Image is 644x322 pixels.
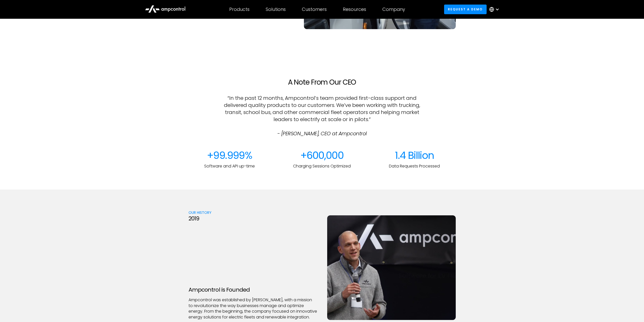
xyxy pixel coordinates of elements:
a: Request a demo [444,5,487,14]
div: Solutions [266,7,286,12]
p: Charging Sessions Optimized [281,163,363,169]
div: Company [382,7,405,12]
div: Customers [302,7,327,12]
div: Resources [343,7,366,12]
h2: A Note From Our CEO [223,78,421,87]
h3: Ampcontrol is Founded [189,287,317,293]
div: 1.4 Billion [373,149,455,161]
img: Ampcontrol Founder and CEO, Joachim, speaking at a summit [327,215,456,320]
div: Products [229,7,250,12]
p: Data Requests Processed [373,163,455,169]
div: +600,000 [281,149,363,161]
p: Software and API up-time [189,163,271,169]
div: 2019 [189,215,199,222]
p: “In the past 12 months, Ampcontrol’s team provided first-class support and delivered quality prod... [223,94,421,137]
p: Ampcontrol was established by [PERSON_NAME], with a mission to revolutionize the way businesses m... [189,297,317,320]
em: - [PERSON_NAME], CEO at Ampcontrol [277,130,367,137]
div: OUR History [189,210,456,215]
div: +99.999% [189,149,271,161]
